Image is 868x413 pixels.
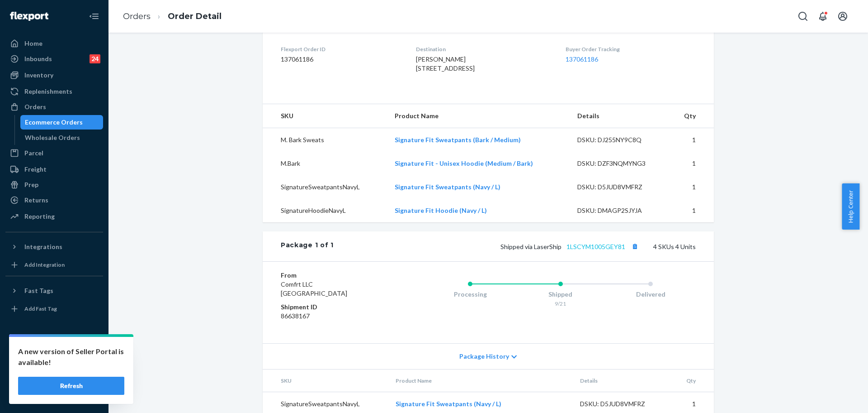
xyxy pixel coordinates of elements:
td: SignatureSweatpantsNavyL [263,175,387,199]
dt: Shipment ID [281,303,389,312]
span: Comfrt LLC [GEOGRAPHIC_DATA] [281,280,347,297]
a: Ecommerce Orders [20,115,104,130]
img: Flexport logo [10,12,48,21]
a: Signature Fit - Unisex Hoodie (Medium / Bark) [395,159,533,167]
button: Integrations [5,240,103,254]
a: Inbounds24 [5,52,103,66]
button: Close Navigation [85,7,103,25]
div: Inventory [24,71,53,80]
div: Parcel [24,149,43,158]
a: Parcel [5,146,103,160]
div: Fast Tags [24,286,53,295]
a: Signature Fit Sweatpants (Navy / L) [395,183,500,191]
a: Orders [123,11,151,21]
div: Delivered [605,290,696,299]
dt: Destination [416,45,551,53]
th: Qty [672,370,714,392]
th: SKU [263,370,388,392]
div: Returns [24,196,48,205]
a: Orders [5,100,103,114]
th: SKU [263,104,387,128]
a: 137061186 [566,55,598,63]
div: Inbounds [24,54,52,63]
div: Integrations [24,242,62,251]
button: Open account menu [834,7,852,25]
div: DSKU: DMAGP2SJYJA [577,206,662,215]
a: Add Fast Tag [5,302,103,316]
a: Talk to Support [5,357,103,371]
dd: 86638167 [281,312,389,321]
div: DSKU: D5JUD8VMFRZ [577,182,662,192]
span: Package History [459,352,509,361]
th: Details [573,370,672,392]
span: Shipped via LaserShip [500,243,641,250]
div: 24 [90,54,100,63]
button: Fast Tags [5,283,103,298]
div: Processing [425,290,515,299]
div: Package 1 of 1 [281,240,334,252]
td: 1 [670,152,714,175]
div: Replenishments [24,87,72,96]
button: Give Feedback [5,388,103,402]
div: Ecommerce Orders [25,118,83,127]
a: Signature Fit Sweatpants (Navy / L) [396,400,501,408]
button: Copy tracking number [629,240,641,252]
dt: Buyer Order Tracking [566,45,696,53]
dt: From [281,271,389,280]
button: Open Search Box [794,7,812,25]
div: DSKU: DZF3NQMYNG3 [577,159,662,168]
a: Help Center [5,372,103,387]
th: Details [570,104,670,128]
button: Help Center [842,183,859,230]
a: Replenishments [5,84,103,99]
th: Product Name [388,370,572,392]
a: Returns [5,193,103,207]
a: Settings [5,341,103,356]
div: 9/21 [515,300,606,307]
a: Order Detail [168,11,222,21]
div: Reporting [24,212,55,221]
td: 1 [670,128,714,152]
a: Reporting [5,209,103,224]
div: Home [24,39,42,48]
td: 1 [670,199,714,222]
div: Orders [24,102,46,111]
td: 1 [670,175,714,199]
a: 1LSCYM1005GEY81 [566,243,625,250]
a: Signature Fit Sweatpants (Bark / Medium) [395,136,521,144]
button: Refresh [18,377,124,395]
a: Home [5,36,103,51]
div: DSKU: DJ255NY9C8Q [577,135,662,144]
td: SignatureHoodieNavyL [263,199,387,222]
td: M. Bark Sweats [263,128,387,152]
a: Signature Fit Hoodie (Navy / L) [395,206,487,214]
button: Open notifications [814,7,832,25]
a: Prep [5,178,103,192]
a: Freight [5,162,103,177]
td: M.Bark [263,152,387,175]
div: Prep [24,180,38,189]
th: Product Name [387,104,570,128]
span: [PERSON_NAME] [STREET_ADDRESS] [416,55,475,72]
ol: breadcrumbs [116,3,229,30]
p: A new version of Seller Portal is available! [18,346,124,368]
div: 4 SKUs 4 Units [334,240,696,252]
div: Wholesale Orders [25,133,80,142]
div: DSKU: D5JUD8VMFRZ [580,399,665,408]
a: Wholesale Orders [20,130,104,145]
div: Add Fast Tag [24,305,57,312]
dt: Flexport Order ID [281,45,401,53]
div: Freight [24,165,47,174]
div: Add Integration [24,261,65,269]
th: Qty [670,104,714,128]
div: Shipped [515,290,606,299]
dd: 137061186 [281,55,401,64]
a: Add Integration [5,258,103,272]
a: Inventory [5,68,103,82]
